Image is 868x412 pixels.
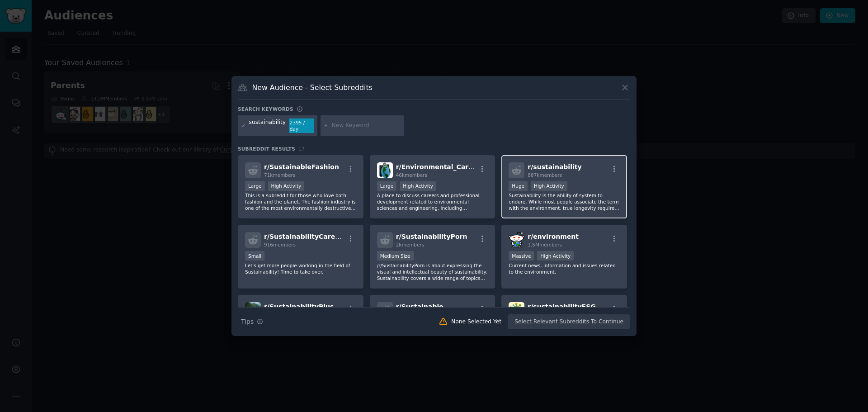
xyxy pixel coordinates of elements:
button: Tips [238,314,266,330]
div: High Activity [531,181,567,191]
span: 17 [298,146,305,152]
div: High Activity [400,181,436,191]
p: /r/SustainabilityPorn is about expressing the visual and intellectual beauty of sustainability. S... [377,262,488,281]
div: Huge [509,181,528,191]
span: 2k members [396,242,425,247]
p: Sustainability is the ability of system to endure. While most people associate the term with the ... [509,192,620,211]
span: r/ Environmental_Careers [396,163,484,170]
span: 46k members [396,172,427,178]
div: 2395 / day [289,118,314,133]
span: Tips [241,317,254,327]
img: SustainabilityPlus [245,302,261,318]
div: Massive [509,251,534,260]
span: r/ SustainableFashion [264,163,339,170]
p: Current news, information and issues related to the environment. [509,262,620,275]
span: 887k members [528,172,562,178]
div: None Selected Yet [451,318,501,326]
div: sustainability [249,118,286,133]
span: r/ sustainability [528,163,581,170]
p: Let's get more people working in the field of Sustainability! Time to take over. [245,262,356,275]
span: 71k members [264,172,295,178]
h3: New Audience - Select Subreddits [252,83,373,92]
div: Small [245,251,264,260]
img: sustainabilityESG [509,302,524,318]
span: r/ SustainabilityCareers [264,233,346,240]
span: 1.5M members [528,242,562,247]
span: r/ SustainabilityPorn [396,233,467,240]
p: A place to discuss careers and professional development related to environmental sciences and eng... [377,192,488,211]
input: New Keyword [332,122,401,130]
div: Large [245,181,265,191]
img: Environmental_Careers [377,162,393,178]
img: environment [509,232,524,248]
p: This is a subreddit for those who love both fashion and the planet. The fashion industry is one o... [245,192,356,211]
span: 916 members [264,242,296,247]
span: r/ environment [528,233,579,240]
h3: Search keywords [238,106,293,112]
span: r/ SustainabilityPlus [264,303,334,310]
span: r/ Sustainable [396,303,443,310]
span: Subreddit Results [238,146,295,152]
div: High Activity [537,251,574,260]
div: Large [377,181,397,191]
span: r/ sustainabilityESG [528,303,595,310]
div: Medium Size [377,251,414,260]
div: High Activity [268,181,305,191]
